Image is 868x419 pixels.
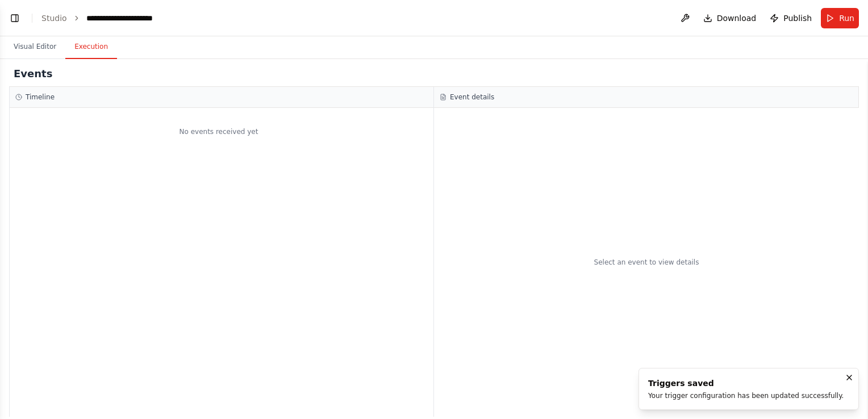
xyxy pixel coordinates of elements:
[41,12,178,24] nav: breadcrumb
[41,14,67,23] a: Studio
[783,12,812,24] span: Publish
[5,35,65,59] button: Visual Editor
[717,12,757,24] span: Download
[648,378,844,389] div: Triggers saved
[7,10,23,26] button: Show left sidebar
[65,35,117,59] button: Execution
[450,93,494,102] h3: Event details
[594,258,699,267] div: Select an event to view details
[699,8,761,28] button: Download
[14,66,52,82] h2: Events
[839,12,854,24] span: Run
[821,8,859,28] button: Run
[648,391,844,400] div: Your trigger configuration has been updated successfully.
[765,8,816,28] button: Publish
[26,93,55,102] h3: Timeline
[10,114,428,150] div: No events received yet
